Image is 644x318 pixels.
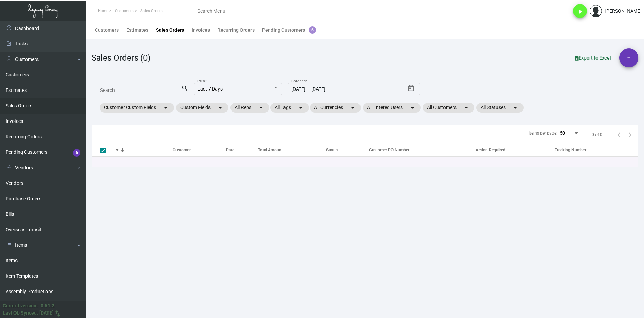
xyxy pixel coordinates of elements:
[258,147,283,153] div: Total Amount
[619,48,638,67] button: +
[116,147,173,153] div: #
[230,103,269,113] mat-chip: All Reps
[41,302,54,309] div: 0.51.2
[3,309,54,317] div: Last Qb Synced: [DATE]
[573,4,587,18] button: play_arrow
[575,55,611,61] span: Export to Excel
[560,131,579,136] mat-select: Items per page:
[176,103,228,113] mat-chip: Custom Fields
[592,131,602,138] div: 0 of 0
[406,83,417,94] button: Open calendar
[92,52,150,64] div: Sales Orders (0)
[310,103,361,113] mat-chip: All Currencies
[181,84,189,93] mat-icon: search
[262,26,316,34] div: Pending Customers
[173,147,191,153] div: Customer
[173,147,226,153] div: Customer
[326,147,366,153] div: Status
[348,104,357,112] mat-icon: arrow_drop_down
[605,8,642,15] div: [PERSON_NAME]
[197,86,223,92] span: Last 7 Days
[307,87,310,92] span: –
[369,147,409,153] div: Customer PO Number
[115,9,134,13] span: Customers
[270,103,309,113] mat-chip: All Tags
[192,26,210,34] div: Invoices
[555,147,638,153] div: Tracking Number
[476,103,524,113] mat-chip: All Statuses
[363,103,421,113] mat-chip: All Entered Users
[569,52,616,64] button: Export to Excel
[116,147,118,153] div: #
[226,147,258,153] div: Date
[257,104,265,112] mat-icon: arrow_drop_down
[95,26,119,34] div: Customers
[590,5,602,17] img: admin@bootstrapmaster.com
[408,104,417,112] mat-icon: arrow_drop_down
[226,147,234,153] div: Date
[258,147,326,153] div: Total Amount
[529,130,557,136] div: Items per page:
[297,104,305,112] mat-icon: arrow_drop_down
[511,104,519,112] mat-icon: arrow_drop_down
[3,302,38,309] div: Current version:
[576,8,584,16] i: play_arrow
[462,104,470,112] mat-icon: arrow_drop_down
[423,103,474,113] mat-chip: All Customers
[476,147,505,153] div: Action Required
[217,26,255,34] div: Recurring Orders
[311,87,367,92] input: End date
[98,9,108,13] span: Home
[162,104,170,112] mat-icon: arrow_drop_down
[624,129,635,140] button: Next page
[560,131,565,136] span: 50
[126,26,148,34] div: Estimates
[627,48,630,67] span: +
[140,9,163,13] span: Sales Orders
[613,129,624,140] button: Previous page
[156,26,184,34] div: Sales Orders
[216,104,224,112] mat-icon: arrow_drop_down
[291,87,305,92] input: Start date
[369,147,476,153] div: Customer PO Number
[476,147,555,153] div: Action Required
[326,147,338,153] div: Status
[555,147,586,153] div: Tracking Number
[100,103,174,113] mat-chip: Customer Custom Fields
